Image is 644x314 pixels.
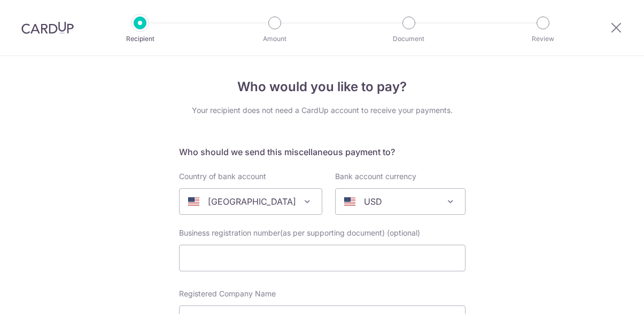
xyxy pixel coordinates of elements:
p: Recipient [100,34,180,44]
label: Country of bank account [179,171,266,182]
p: Review [503,34,583,44]
span: Registered Company Name [179,289,276,298]
span: Business registration number(as per supporting document) [179,228,385,237]
label: Bank account currency [335,171,416,182]
span: USD [335,188,465,215]
h4: Who would you like to pay? [179,77,465,96]
p: Amount [235,34,314,44]
h5: Who should we send this miscellaneous payment to? [179,146,465,158]
p: USD [364,195,382,208]
img: CardUp [21,21,74,34]
span: (optional) [387,228,420,238]
span: United States [180,189,322,214]
span: United States [179,188,322,215]
p: Document [369,34,448,44]
span: USD [336,189,465,214]
div: Your recipient does not need a CardUp account to receive your payments. [179,105,465,116]
p: [GEOGRAPHIC_DATA] [208,195,296,208]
